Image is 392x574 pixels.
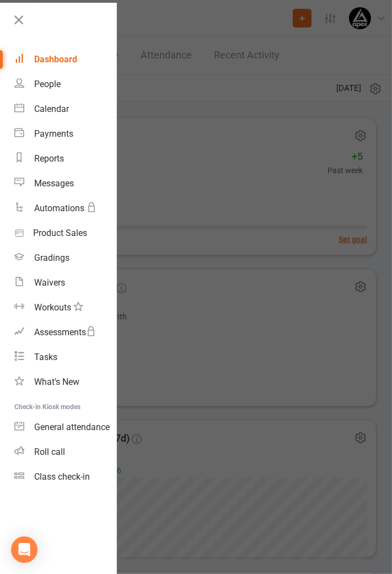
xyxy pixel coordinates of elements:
div: Gradings [34,253,69,263]
a: General attendance kiosk mode [14,415,116,439]
a: Product Sales [14,221,116,245]
a: Automations [14,196,116,221]
div: Automations [34,203,84,213]
div: What's New [34,377,79,387]
div: People [34,79,61,89]
a: Assessments [14,320,116,345]
div: Waivers [34,277,65,288]
a: Workouts [14,295,116,320]
div: Product Sales [33,228,87,238]
a: Payments [14,121,116,146]
div: Payments [34,128,73,139]
div: Tasks [34,352,57,362]
a: Dashboard [14,47,116,72]
a: Reports [14,146,116,171]
div: General attendance [34,422,110,432]
a: Tasks [14,345,116,369]
a: Class kiosk mode [14,464,116,489]
div: Workouts [34,302,71,313]
div: Class check-in [34,471,90,482]
div: Calendar [34,104,69,114]
a: People [14,72,116,96]
a: Messages [14,171,116,196]
a: Roll call [14,439,116,464]
div: Assessments [34,327,96,337]
a: What's New [14,369,116,394]
div: Messages [34,178,74,189]
div: Reports [34,153,64,164]
div: Roll call [34,447,65,457]
a: Waivers [14,270,116,295]
a: Calendar [14,96,116,121]
div: Open Intercom Messenger [11,537,37,563]
a: Gradings [14,245,116,270]
div: Dashboard [34,54,77,65]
